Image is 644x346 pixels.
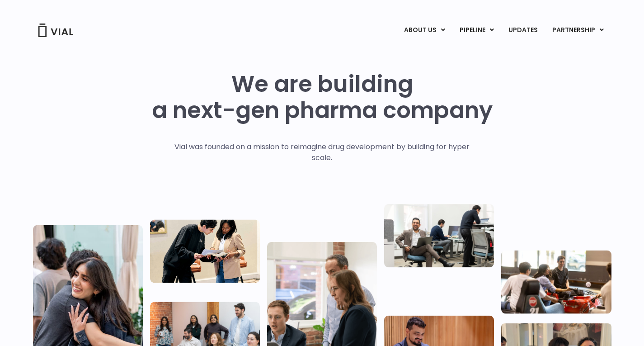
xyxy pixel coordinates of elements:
[165,142,479,163] p: Vial was founded on a mission to reimagine drug development by building for hyper scale.
[501,23,545,38] a: UPDATES
[38,24,74,37] img: Vial Logo
[152,71,493,123] h1: We are building a next-gen pharma company
[545,23,611,38] a: PARTNERSHIPMenu Toggle
[452,23,501,38] a: PIPELINEMenu Toggle
[150,219,260,283] img: Two people looking at a paper talking.
[501,250,611,313] img: Group of people playing whirlyball
[397,23,452,38] a: ABOUT USMenu Toggle
[384,204,494,267] img: Three people working in an office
